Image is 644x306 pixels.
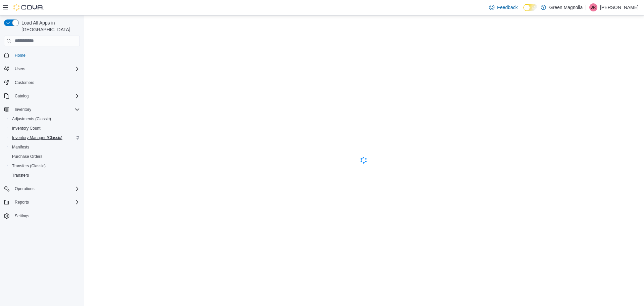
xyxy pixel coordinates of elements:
a: Manifests [9,143,32,151]
span: Inventory [15,107,31,112]
span: Catalog [15,93,29,99]
button: Operations [12,185,37,193]
span: Home [12,51,80,59]
span: Inventory Manager (Classic) [9,134,80,142]
span: Settings [15,213,29,219]
span: JR [591,3,596,11]
p: | [585,3,587,11]
span: Reports [15,200,29,205]
span: Inventory [12,105,80,114]
button: Settings [1,211,83,221]
span: Transfers (Classic) [9,162,80,170]
a: Transfers [9,171,32,179]
img: Cova [13,4,44,11]
p: [PERSON_NAME] [600,3,639,11]
button: Reports [12,198,32,206]
span: Operations [12,185,80,193]
span: Users [12,65,80,73]
nav: Complex example [4,48,80,238]
span: Customers [15,80,34,85]
span: Transfers (Classic) [12,163,46,169]
button: Home [1,50,83,60]
span: Manifests [12,144,29,150]
a: Adjustments (Classic) [9,115,54,123]
button: Inventory [1,105,83,114]
span: Inventory Count [12,126,41,131]
span: Load All Apps in [GEOGRAPHIC_DATA] [19,19,80,33]
span: Home [15,53,25,58]
button: Operations [1,184,83,193]
button: Users [1,64,83,74]
button: Inventory Manager (Classic) [7,133,83,142]
span: Users [15,66,25,72]
button: Catalog [12,92,31,100]
a: Transfers (Classic) [9,162,48,170]
span: Inventory Count [9,124,80,132]
span: Manifests [9,143,80,151]
span: Transfers [9,171,80,179]
a: Feedback [486,1,520,14]
button: Purchase Orders [7,152,83,161]
a: Purchase Orders [9,152,45,161]
span: Transfers [12,173,29,178]
button: Catalog [1,91,83,101]
button: Inventory [12,105,34,114]
button: Adjustments (Classic) [7,114,83,124]
div: Jammie Reed [589,3,597,11]
button: Customers [1,78,83,87]
span: Adjustments (Classic) [9,115,80,123]
button: Manifests [7,142,83,152]
a: Inventory Manager (Classic) [9,134,65,142]
p: Green Magnolia [549,3,583,11]
a: Inventory Count [9,124,43,132]
a: Customers [12,79,37,87]
span: Purchase Orders [9,152,80,161]
span: Purchase Orders [12,154,43,159]
span: Inventory Manager (Classic) [12,135,62,140]
span: Feedback [497,4,518,11]
button: Transfers (Classic) [7,161,83,171]
button: Users [12,65,28,73]
a: Settings [12,212,32,220]
input: Dark Mode [523,4,537,11]
a: Home [12,51,28,59]
span: Adjustments (Classic) [12,116,51,122]
button: Transfers [7,171,83,180]
span: Reports [12,198,80,206]
span: Operations [15,186,35,191]
button: Reports [1,198,83,207]
span: Catalog [12,92,80,100]
button: Inventory Count [7,124,83,133]
span: Customers [12,78,80,87]
span: Settings [12,212,80,220]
